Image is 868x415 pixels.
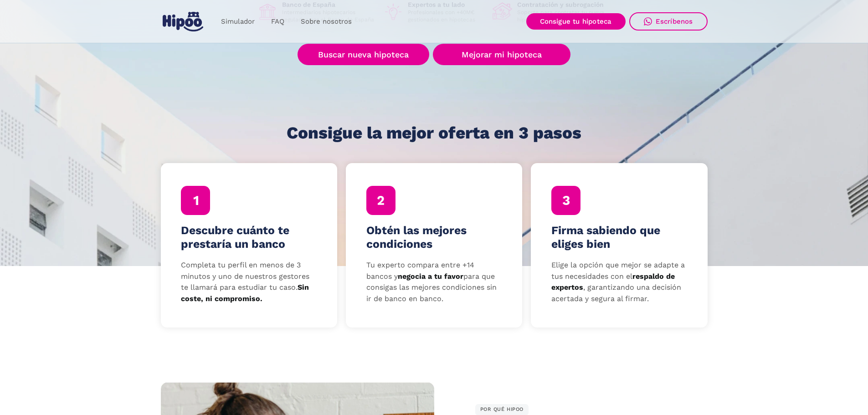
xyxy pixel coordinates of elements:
p: Elige la opción que mejor se adapte a tus necesidades con el , garantizando una decisión acertada... [551,260,687,305]
h1: Consigue la mejor oferta en 3 pasos [287,124,581,142]
a: home [161,8,205,35]
a: Mejorar mi hipoteca [433,44,570,65]
strong: Sin coste, ni compromiso. [181,283,309,303]
a: Escríbenos [629,12,708,31]
div: Escríbenos [656,17,693,26]
p: Completa tu perfil en menos de 3 minutos y uno de nuestros gestores te llamará para estudiar tu c... [181,260,317,305]
a: Sobre nosotros [293,13,360,31]
a: Consigue tu hipoteca [526,13,626,30]
a: FAQ [263,13,293,31]
h4: Obtén las mejores condiciones [366,224,502,251]
a: Simulador [213,13,263,31]
strong: negocia a tu favor [398,272,463,281]
h4: Descubre cuánto te prestaría un banco [181,224,317,251]
a: Buscar nueva hipoteca [298,44,429,65]
h4: Firma sabiendo que eliges bien [551,224,687,251]
p: Tu experto compara entre +14 bancos y para que consigas las mejores condiciones sin ir de banco e... [366,260,502,305]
